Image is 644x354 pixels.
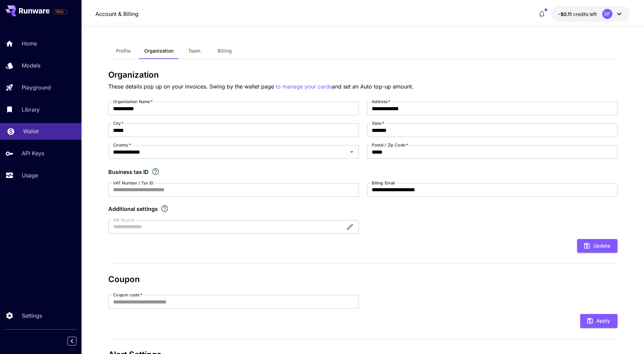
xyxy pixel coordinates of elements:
[113,217,134,223] label: AIR Source
[372,99,390,104] label: Address
[68,337,76,346] button: Collapse sidebar
[22,39,37,47] p: Home
[22,312,42,320] p: Settings
[22,149,44,157] p: API Keys
[113,120,124,126] label: City
[372,142,408,148] label: Postal / Zip Code
[558,11,573,17] span: -$0.11
[276,82,332,91] button: to manage your cards
[551,6,630,22] button: -$0.1053DF
[23,127,39,135] p: Wallet
[95,10,139,18] a: Account & Billing
[95,10,139,18] nav: breadcrumb
[108,83,276,90] span: These details pop up on your invoices. Swing by the wallet page
[113,142,131,148] label: Country
[558,11,597,18] div: -$0.1053
[22,83,51,92] p: Playground
[113,180,153,186] label: VAT Number / Tax ID
[52,7,67,16] span: Add your payment card to enable full platform functionality.
[22,171,38,179] p: Usage
[577,239,618,253] button: Update
[347,147,356,157] button: Open
[573,11,597,17] span: credits left
[188,48,200,54] span: Team
[22,61,40,70] p: Models
[113,99,153,104] label: Organization Name
[332,83,413,90] span: and set an Auto top-up amount.
[108,205,158,213] p: Additional settings
[22,105,40,114] p: Library
[108,70,618,80] h3: Organization
[602,9,612,19] div: DF
[151,168,160,176] svg: If you are a business tax registrant, please enter your business tax ID here.
[108,168,149,176] p: Business tax ID
[372,180,395,186] label: Billing Email
[108,275,618,284] h3: Coupon
[218,48,232,54] span: Billing
[53,9,67,14] span: TRIAL
[161,204,169,213] svg: Explore additional customization settings
[73,335,81,347] div: Collapse sidebar
[372,120,384,126] label: State
[580,314,618,328] button: Apply
[113,292,142,298] label: Coupon code
[144,48,173,54] span: Organization
[116,48,131,54] span: Profile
